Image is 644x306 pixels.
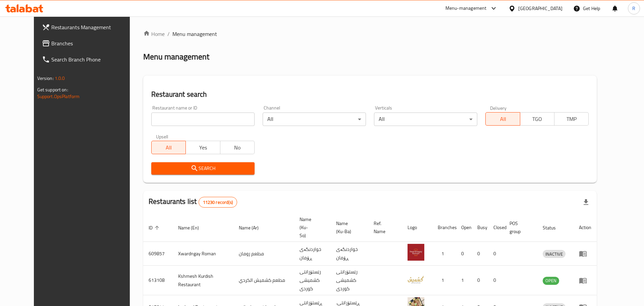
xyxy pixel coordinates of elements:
span: POS group [509,219,529,235]
span: INACTIVE [543,250,566,258]
input: Search for restaurant name or ID.. [151,113,255,126]
span: Get support on: [37,85,68,94]
button: Yes [185,141,220,154]
td: 0 [472,266,488,295]
div: All [263,113,366,126]
div: Menu [579,276,591,285]
td: خواردنگەی ڕۆمان [331,242,368,266]
a: Search Branch Phone [37,51,142,68]
span: ID [149,224,161,232]
span: Name (Ku-Ba) [336,219,360,235]
th: Action [574,213,597,242]
td: 0 [456,242,472,266]
a: Restaurants Management [37,19,142,35]
td: 609857 [143,242,173,266]
th: Closed [488,213,504,242]
img: Kshmesh Kurdish Restaurant [408,271,424,288]
span: 11230 record(s) [199,199,237,206]
h2: Menu management [143,51,209,62]
td: رێستۆرانتی کشمیشى كوردى [331,266,368,295]
td: Xwardngay Roman [173,242,233,266]
h2: Restaurants list [149,196,237,208]
span: Name (Ku-So) [300,215,323,239]
nav: breadcrumb [143,30,597,38]
th: Open [456,213,472,242]
li: / [167,30,170,38]
img: Xwardngay Roman [408,244,424,261]
span: Restaurants Management [51,23,136,31]
span: Yes [189,143,217,152]
td: 613108 [143,266,173,295]
span: Search [157,164,249,173]
label: Delivery [490,105,507,110]
span: Ref. Name [374,219,394,235]
span: TMP [557,114,586,124]
div: All [374,113,477,126]
span: OPEN [543,277,559,285]
th: Branches [432,213,456,242]
td: 1 [432,266,456,295]
a: Home [143,30,165,38]
a: Support.OpsPlatform [37,92,80,101]
td: 1 [456,266,472,295]
button: TGO [520,112,554,126]
td: 1 [432,242,456,266]
a: Branches [37,35,142,51]
button: No [220,141,255,154]
button: TMP [554,112,589,126]
span: Branches [51,39,136,47]
th: Logo [402,213,432,242]
span: Status [543,224,565,232]
span: All [154,143,183,152]
span: Version: [37,74,54,83]
td: رێستۆرانتی کشمیشى كوردى [294,266,331,295]
td: مطعم رومان [233,242,294,266]
div: INACTIVE [543,250,566,258]
div: Menu [579,250,591,258]
div: Export file [578,194,594,210]
td: 0 [472,242,488,266]
td: 0 [488,242,504,266]
button: Search [151,162,255,175]
button: All [485,112,520,126]
button: All [151,141,186,154]
span: TGO [523,114,552,124]
td: خواردنگەی ڕۆمان [294,242,331,266]
span: R [632,5,635,12]
td: Kshmesh Kurdish Restaurant [173,266,233,295]
div: [GEOGRAPHIC_DATA] [518,5,562,12]
span: No [223,143,252,152]
th: Busy [472,213,488,242]
h2: Restaurant search [151,89,589,99]
span: Name (Ar) [239,224,267,232]
td: مطعم كشميش الكردي [233,266,294,295]
div: Menu-management [445,4,487,12]
span: Name (En) [178,224,208,232]
span: 1.0.0 [55,74,65,83]
label: Upsell [156,134,168,139]
span: Menu management [172,30,217,38]
td: 0 [488,266,504,295]
div: Total records count [199,197,237,208]
span: Search Branch Phone [51,55,136,63]
span: All [488,114,517,124]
